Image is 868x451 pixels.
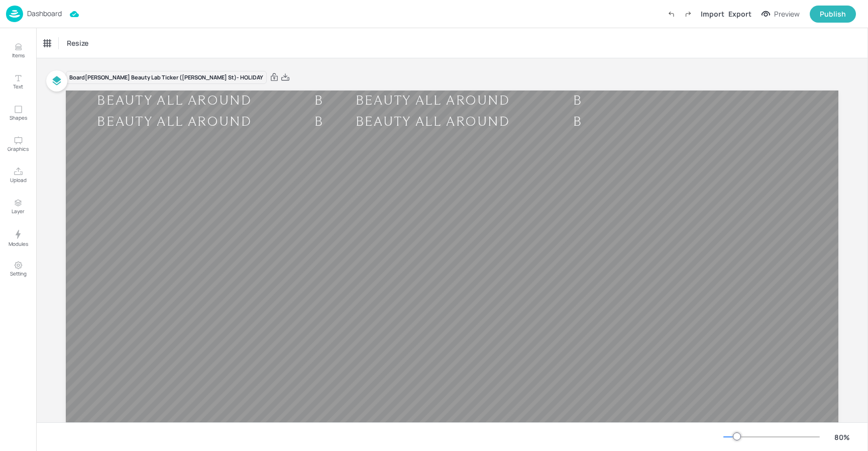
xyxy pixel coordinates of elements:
div: Publish [820,9,846,20]
div: BEAUTY ALL AROUND [324,114,541,130]
button: Publish [810,6,856,23]
div: BEAUTY ALL AROUND [283,93,501,109]
div: BEAUTY ALL AROUND [324,93,541,109]
div: Preview [774,9,800,20]
label: Undo (Ctrl + Z) [663,6,680,23]
div: BEAUTY ALL AROUND [66,114,283,130]
div: 80 % [830,432,854,442]
img: logo-86c26b7e.jpg [6,6,23,22]
div: Board [PERSON_NAME] Beauty Lab Ticker ([PERSON_NAME] St)- HOLIDAY [66,71,267,84]
button: Preview [755,7,806,22]
div: BEAUTY ALL AROUND [283,114,501,130]
div: BEAUTY ALL AROUND [66,93,283,109]
div: Import [701,9,724,19]
div: BEAUTY ALL AROUND [541,93,759,109]
div: BEAUTY ALL AROUND [541,114,759,130]
p: Dashboard [27,10,62,17]
label: Redo (Ctrl + Y) [680,6,697,23]
span: Resize [65,38,90,48]
div: Export [728,9,751,19]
